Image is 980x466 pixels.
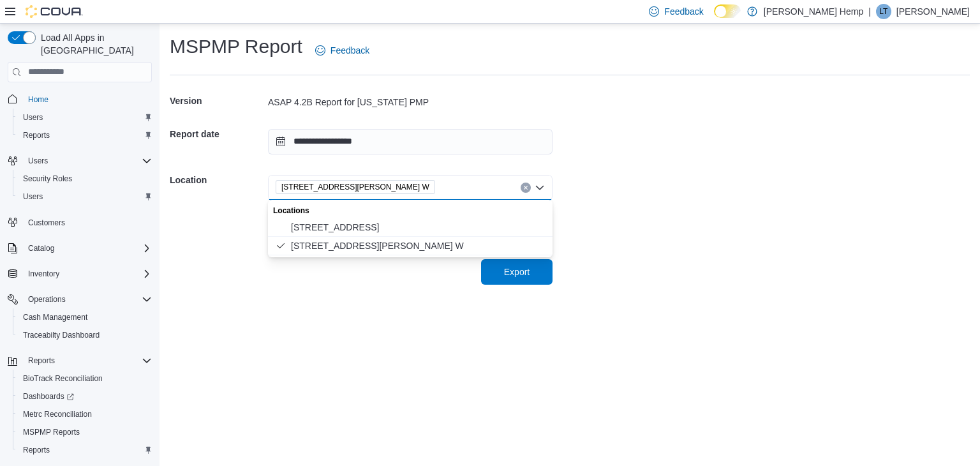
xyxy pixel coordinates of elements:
div: Lucas Todd [876,4,891,19]
a: Cash Management [18,310,93,325]
input: Press the down key to open a popover containing a calendar. [268,129,553,154]
a: Security Roles [18,171,77,186]
a: Traceabilty Dashboard [18,327,105,343]
span: Users [23,153,152,169]
span: Dashboards [18,389,152,404]
span: Cash Management [23,312,87,322]
h5: Location [170,167,265,193]
button: 4860 Bethel Road [268,218,553,237]
span: Inventory [28,269,59,279]
span: Home [23,91,152,107]
span: 3023 Goodman Rd. W [276,180,435,194]
a: Feedback [310,38,375,63]
p: [PERSON_NAME] Hemp [764,4,863,19]
span: Dashboards [23,391,74,402]
a: Reports [18,128,55,143]
a: Home [23,92,54,107]
div: ASAP 4.2B Report for [US_STATE] PMP [268,96,553,109]
button: Reports [13,441,157,459]
button: Cash Management [13,308,157,326]
span: Customers [23,214,152,230]
button: Catalog [3,239,157,257]
button: BioTrack Reconciliation [13,370,157,387]
span: Operations [23,292,152,307]
span: Security Roles [23,174,72,184]
span: Metrc Reconciliation [18,407,152,422]
a: Dashboards [13,387,157,405]
button: Home [3,90,157,109]
span: Catalog [23,241,152,256]
span: Reports [23,445,50,455]
span: [STREET_ADDRESS][PERSON_NAME] W [291,239,545,252]
a: Customers [23,215,70,230]
button: 3023 Goodman Rd. W [268,237,553,255]
span: Export [504,266,530,278]
input: Dark Mode [714,4,741,18]
button: Users [23,153,53,169]
a: Users [18,110,48,125]
span: Traceabilty Dashboard [18,327,152,343]
span: Users [23,112,43,123]
span: BioTrack Reconciliation [23,373,103,384]
p: | [868,4,871,19]
span: Operations [28,294,66,304]
span: Feedback [330,44,369,57]
span: Customers [28,218,65,228]
span: Reports [23,130,50,140]
input: Accessible screen reader label [440,180,442,195]
button: Reports [23,353,60,368]
span: Traceabilty Dashboard [23,330,100,340]
button: Users [13,109,157,126]
button: Inventory [23,266,64,282]
span: Catalog [28,243,54,253]
span: Security Roles [18,171,152,186]
img: Cova [26,5,83,18]
button: Users [3,152,157,170]
button: MSPMP Reports [13,423,157,441]
span: Reports [28,356,55,366]
span: Metrc Reconciliation [23,409,92,419]
span: BioTrack Reconciliation [18,371,152,386]
span: Users [18,110,152,125]
button: Metrc Reconciliation [13,405,157,423]
button: Inventory [3,265,157,283]
span: Inventory [23,266,152,282]
a: Dashboards [18,389,79,404]
h5: Version [170,88,265,114]
span: [STREET_ADDRESS][PERSON_NAME] W [281,181,429,193]
span: Reports [18,128,152,143]
button: Operations [3,290,157,308]
a: MSPMP Reports [18,425,85,440]
button: Operations [23,292,71,307]
button: Catalog [23,241,59,256]
button: Security Roles [13,170,157,188]
span: Reports [23,353,152,368]
button: Reports [3,352,157,370]
a: BioTrack Reconciliation [18,371,108,386]
h1: MSPMP Report [170,34,302,59]
button: Traceabilty Dashboard [13,326,157,344]
p: [PERSON_NAME] [896,4,970,19]
span: Load All Apps in [GEOGRAPHIC_DATA] [36,31,152,57]
span: Cash Management [18,310,152,325]
span: Users [18,189,152,204]
span: [STREET_ADDRESS] [291,221,545,234]
button: Export [481,259,553,285]
button: Clear input [521,183,531,193]
span: Reports [18,442,152,458]
span: Users [28,156,48,166]
button: Close list of options [535,183,545,193]
button: Reports [13,126,157,144]
div: Locations [268,200,553,218]
span: MSPMP Reports [23,427,80,437]
button: Customers [3,213,157,232]
h5: Report date [170,121,265,147]
span: Users [23,192,43,202]
a: Reports [18,442,55,458]
span: LT [879,4,887,19]
a: Metrc Reconciliation [18,407,97,422]
button: Users [13,188,157,206]
span: Home [28,94,48,105]
span: MSPMP Reports [18,425,152,440]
